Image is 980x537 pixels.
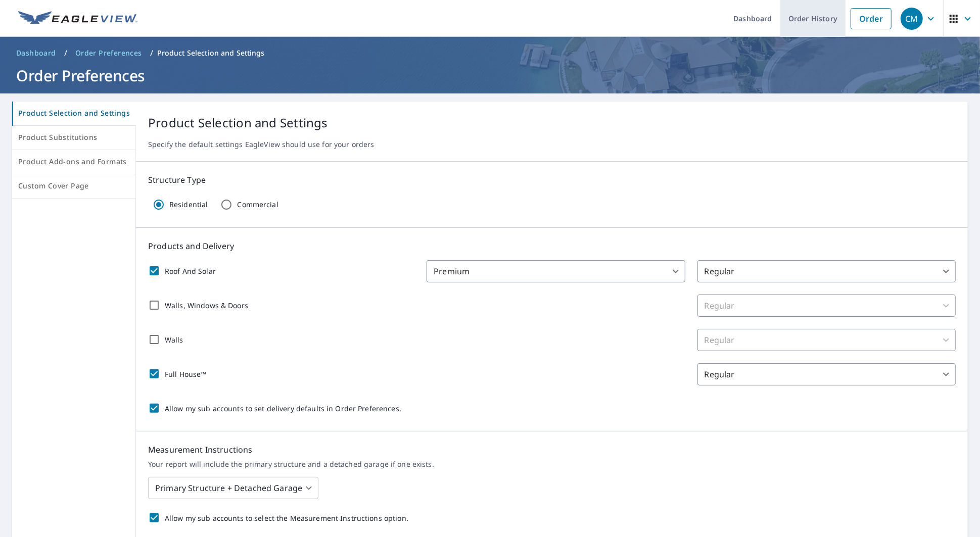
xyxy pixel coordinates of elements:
[697,329,956,351] div: Regular
[165,369,206,379] p: Full House™
[18,11,137,26] img: EV Logo
[148,474,318,502] div: Primary Structure + Detached Garage
[64,47,67,59] li: /
[18,107,130,120] span: Product Selection and Settings
[12,65,968,86] h1: Order Preferences
[148,140,956,149] p: Specify the default settings EagleView should use for your orders
[75,48,142,58] span: Order Preferences
[165,513,408,523] p: Allow my sub accounts to select the Measurement Instructions option.
[148,174,956,186] p: Structure Type
[148,460,956,469] p: Your report will include the primary structure and a detached garage if one exists.
[697,295,956,317] div: Regular
[18,131,129,144] span: Product Substitutions
[12,45,968,61] nav: breadcrumb
[71,45,146,61] a: Order Preferences
[148,240,956,252] p: Products and Delivery
[150,47,153,59] li: /
[148,114,956,132] p: Product Selection and Settings
[165,266,216,276] p: Roof And Solar
[18,180,129,192] span: Custom Cover Page
[901,8,923,30] div: CM
[851,8,892,29] a: Order
[169,200,208,209] p: Residential
[12,45,60,61] a: Dashboard
[165,403,401,414] p: Allow my sub accounts to set delivery defaults in Order Preferences.
[237,200,278,209] p: Commercial
[16,48,56,58] span: Dashboard
[148,444,956,456] p: Measurement Instructions
[18,156,129,168] span: Product Add-ons and Formats
[157,48,265,58] p: Product Selection and Settings
[12,102,136,199] div: tab-list
[165,300,248,311] p: Walls, Windows & Doors
[697,260,956,282] div: Regular
[165,334,183,345] p: Walls
[427,260,685,282] div: Premium
[697,363,956,385] div: Regular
